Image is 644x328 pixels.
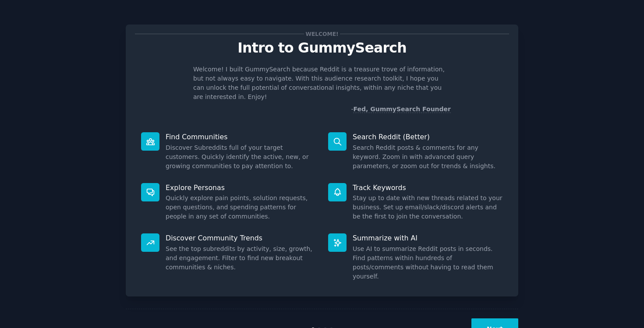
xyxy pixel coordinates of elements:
p: Welcome! I built GummySearch because Reddit is a treasure trove of information, but not always ea... [193,65,451,102]
div: - [351,105,451,114]
dd: Discover Subreddits full of your target customers. Quickly identify the active, new, or growing c... [166,143,316,171]
a: Fed, GummySearch Founder [353,106,451,113]
p: Search Reddit (Better) [353,132,503,141]
p: Find Communities [166,132,316,141]
dd: Quickly explore pain points, solution requests, open questions, and spending patterns for people ... [166,194,316,221]
dd: Stay up to date with new threads related to your business. Set up email/slack/discord alerts and ... [353,194,503,221]
p: Track Keywords [353,183,503,192]
p: Intro to GummySearch [135,40,509,56]
p: Explore Personas [166,183,316,192]
span: Welcome! [304,29,340,39]
p: Summarize with AI [353,233,503,243]
p: Discover Community Trends [166,233,316,243]
dd: See the top subreddits by activity, size, growth, and engagement. Filter to find new breakout com... [166,244,316,272]
dd: Use AI to summarize Reddit posts in seconds. Find patterns within hundreds of posts/comments with... [353,244,503,281]
dd: Search Reddit posts & comments for any keyword. Zoom in with advanced query parameters, or zoom o... [353,143,503,171]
